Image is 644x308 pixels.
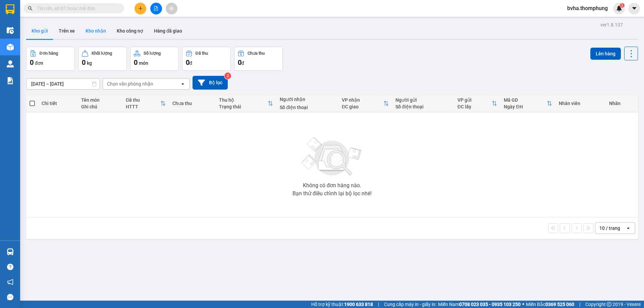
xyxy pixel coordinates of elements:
button: Bộ lọc [193,76,228,90]
th: Toggle SortBy [216,95,276,112]
span: Miền Nam [438,301,521,308]
th: Toggle SortBy [338,95,392,112]
span: 0 [30,58,34,66]
button: Hàng đã giao [149,23,187,39]
div: Chưa thu [172,101,212,106]
div: Số lượng [144,51,161,56]
span: đ [241,60,244,66]
button: Đơn hàng0đơn [26,47,75,71]
div: Không có đơn hàng nào. [303,183,361,188]
div: Người nhận [280,97,335,102]
img: warehouse-icon [7,248,14,255]
span: aim [169,6,174,11]
img: warehouse-icon [7,27,14,34]
div: 10 / trang [599,225,620,232]
span: đơn [35,60,43,66]
div: Người gửi [395,97,451,103]
div: Chưa thu [248,51,265,56]
div: Bạn thử điều chỉnh lại bộ lọc nhé! [292,191,372,196]
div: Trạng thái [219,104,268,109]
button: Lên hàng [590,48,621,60]
button: file-add [150,3,162,14]
span: Miền Bắc [526,301,574,308]
button: Kho công nợ [111,23,149,39]
div: Khối lượng [92,51,112,56]
div: Nhân viên [559,101,602,106]
span: đ [190,60,192,66]
button: caret-down [628,3,640,14]
img: solution-icon [7,77,14,84]
strong: 0369 525 060 [545,302,574,307]
span: 0 [82,58,86,66]
button: Kho gửi [26,23,53,39]
button: Trên xe [53,23,80,39]
div: Nhãn [609,101,635,106]
span: file-add [154,6,158,11]
img: svg+xml;base64,PHN2ZyBjbGFzcz0ibGlzdC1wbHVnX19zdmciIHhtbG5zPSJodHRwOi8vd3d3LnczLm9yZy8yMDAwL3N2Zy... [299,133,366,180]
button: aim [166,3,177,14]
svg: open [180,81,185,87]
img: logo-vxr [6,4,14,14]
div: Số điện thoại [395,104,451,109]
div: VP gửi [458,97,492,103]
div: Tên món [81,97,119,103]
span: 0 [238,58,241,66]
div: Ghi chú [81,104,119,109]
input: Tìm tên, số ĐT hoặc mã đơn [37,5,116,12]
th: Toggle SortBy [500,95,555,112]
div: Chọn văn phòng nhận [107,81,153,87]
img: warehouse-icon [7,60,14,67]
button: Kho nhận [80,23,111,39]
sup: 3 [620,3,625,8]
div: Đơn hàng [40,51,58,56]
span: 3 [621,3,623,8]
button: Khối lượng0kg [78,47,127,71]
th: Toggle SortBy [122,95,169,112]
span: copyright [607,302,611,307]
strong: 0708 023 035 - 0935 103 250 [459,302,521,307]
span: | [579,301,580,308]
div: Đã thu [196,51,208,56]
span: message [7,294,13,300]
button: Số lượng0món [130,47,179,71]
span: ⚪️ [522,303,524,306]
span: Cung cấp máy in - giấy in: [384,301,436,308]
th: Toggle SortBy [454,95,501,112]
div: Đã thu [126,97,160,103]
button: Chưa thu0đ [234,47,283,71]
span: bvha.thomphung [562,4,613,12]
div: ver 1.8.137 [600,21,623,29]
span: kg [87,60,92,66]
span: search [28,6,33,11]
input: Select a date range. [26,79,100,89]
div: HTTT [126,104,160,109]
div: Ngày ĐH [504,104,547,109]
span: | [378,301,379,308]
button: Đã thu0đ [182,47,231,71]
span: 0 [134,58,138,66]
strong: 1900 633 818 [344,302,373,307]
button: plus [135,3,146,14]
img: icon-new-feature [616,5,622,11]
img: warehouse-icon [7,44,14,51]
span: plus [138,6,143,11]
div: Thu hộ [219,97,268,103]
span: caret-down [631,5,637,11]
svg: open [626,225,631,231]
span: Hỗ trợ kỹ thuật: [311,301,373,308]
div: ĐC giao [342,104,383,109]
sup: 2 [224,72,231,79]
span: món [139,60,148,66]
div: Mã GD [504,97,547,103]
span: 0 [186,58,190,66]
span: question-circle [7,264,13,270]
div: Số điện thoại [280,105,335,110]
span: notification [7,279,13,285]
div: ĐC lấy [458,104,492,109]
div: VP nhận [342,97,383,103]
div: Chi tiết [42,101,74,106]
